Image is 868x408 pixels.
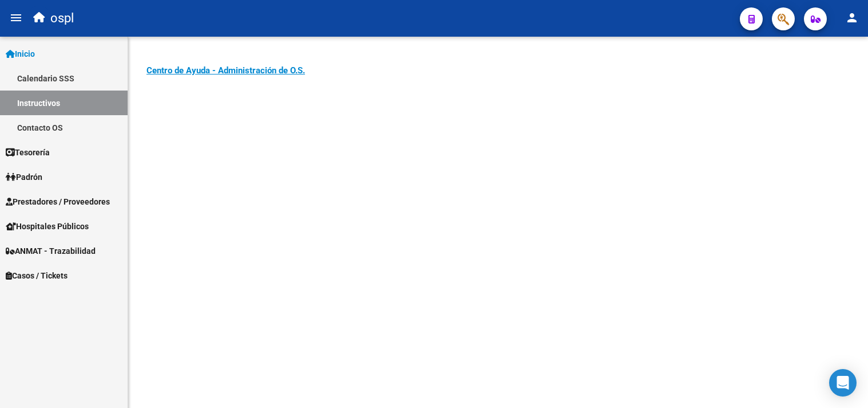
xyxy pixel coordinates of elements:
[6,269,68,282] span: Casos / Tickets
[6,195,110,208] span: Prestadores / Proveedores
[146,65,305,76] a: Centro de Ayuda - Administración de O.S.
[6,48,35,60] span: Inicio
[845,11,859,25] mat-icon: person
[6,171,42,183] span: Padrón
[6,245,96,257] span: ANMAT - Trazabilidad
[6,220,89,233] span: Hospitales Públicos
[9,11,23,25] mat-icon: menu
[829,369,857,397] div: Open Intercom Messenger
[6,146,50,159] span: Tesorería
[50,6,74,31] span: ospl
